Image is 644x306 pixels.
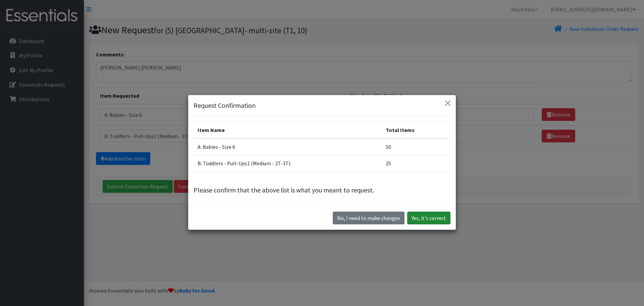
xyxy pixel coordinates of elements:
th: Item Name [194,122,382,139]
td: 50 [382,138,450,155]
p: Please confirm that the above list is what you meant to request. [194,185,450,195]
th: Total Items [382,122,450,139]
td: B: Toddlers - Pull-Ups1 (Medium - 2T-3T) [194,155,382,172]
button: Close [442,98,453,108]
h5: Request Confirmation [194,100,256,111]
button: Yes, it's correct [407,212,450,224]
td: 25 [382,155,450,172]
button: No I need to make changes [333,212,405,224]
td: A: Babies - Size 6 [194,138,382,155]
